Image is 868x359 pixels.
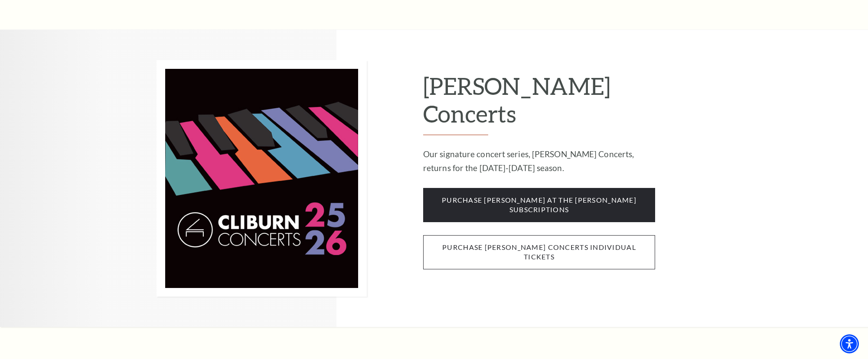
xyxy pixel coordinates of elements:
[423,235,655,269] span: purchase [PERSON_NAME] concerts individual tickets
[423,251,655,261] a: purchase [PERSON_NAME] concerts individual tickets
[423,147,655,175] p: Our signature concert series, [PERSON_NAME] Concerts, returns for the [DATE]-[DATE] season.
[423,188,655,222] span: purchase [PERSON_NAME] at the [PERSON_NAME] subscriptions
[157,60,367,297] img: Cliburn Concerts
[840,334,859,353] div: Accessibility Menu
[423,204,655,214] a: purchase [PERSON_NAME] at the [PERSON_NAME] subscriptions
[423,72,655,136] h2: [PERSON_NAME] Concerts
